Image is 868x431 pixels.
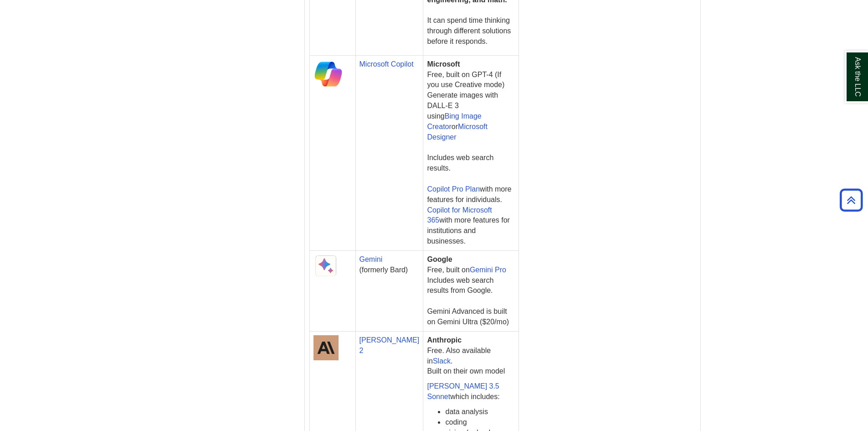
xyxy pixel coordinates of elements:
p: Free. Also available in . Built on their own model [427,335,514,377]
td: Free, built on GPT-4 (If you use Creative mode) Generate images with DALL-E 3 using or Includes w... [423,55,519,250]
td: Free, built on Includes web search results from Google. Gemini Advanced is built on Gemini Ultra ... [423,250,519,331]
a: Back to Top [837,194,866,206]
strong: Google [427,255,452,263]
a: Gemini [360,255,383,263]
li: data analysis [445,407,514,417]
a: [PERSON_NAME] 2 [360,336,420,354]
a: Bing Image Creator [427,112,481,130]
p: which includes: [427,381,514,402]
strong: Anthropic [427,336,462,344]
strong: Microsoft [427,60,460,68]
a: Microsoft Copilot [360,60,414,68]
td: (formerly Bard) [355,250,423,331]
a: Slack [433,357,451,365]
a: [PERSON_NAME] 3.5 Sonnet [427,382,499,400]
a: Copilot for Microsoft 365 [427,206,492,224]
a: Copilot Pro Plan [427,185,480,193]
a: Gemini Pro [470,266,506,274]
a: Microsoft Designer [427,123,488,141]
li: coding [445,417,514,428]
